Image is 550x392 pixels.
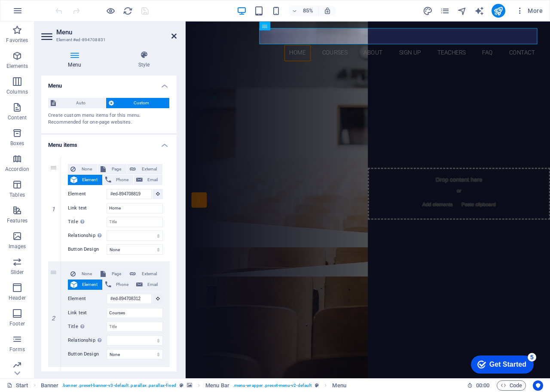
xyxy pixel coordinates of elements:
[107,308,163,318] input: Link text...
[68,335,107,346] label: Relationship
[68,231,107,241] label: Relationship
[423,6,433,16] button: design
[440,6,450,16] i: Pages (Ctrl+Alt+S)
[5,166,29,173] p: Accordion
[48,112,170,126] div: Create custom menu items for this menu. Recommended for one-page websites.
[103,175,133,185] button: Phone
[145,175,160,185] span: Email
[516,6,543,15] span: More
[107,294,152,304] input: No element chosen
[440,6,450,16] button: pages
[288,6,319,16] button: 85%
[107,203,163,213] input: Link text...
[107,322,163,332] input: Title
[41,135,177,150] h4: Menu items
[114,280,131,290] span: Phone
[533,380,543,391] button: Usercentrics
[457,6,467,16] i: Navigator
[108,164,124,174] span: Page
[134,175,162,185] button: Email
[467,380,490,391] h6: Session time
[105,6,116,16] button: Click here to leave preview mode and continue editing
[315,383,319,388] i: This element is a customizable preset
[114,175,131,185] span: Phone
[56,36,159,44] h3: Element #ed-894708831
[6,37,28,44] p: Favorites
[111,51,177,69] h4: Style
[127,164,162,174] button: External
[6,63,28,70] p: Elements
[68,308,107,318] label: Link text
[116,98,167,108] span: Custom
[68,280,102,290] button: Element
[9,320,25,327] p: Footer
[233,380,312,391] span: . menu-wrapper .preset-menu-v2-default
[9,243,26,250] p: Images
[492,4,505,18] button: publish
[501,380,522,391] span: Code
[68,269,98,279] button: None
[68,164,98,174] button: None
[107,217,163,227] input: Title
[423,6,433,16] i: Design (Ctrl+Alt+Y)
[48,98,106,108] button: Auto
[47,315,60,322] em: 2
[324,7,331,15] i: On resize automatically adjust zoom level to fit chosen device.
[482,382,483,389] span: :
[457,6,467,16] button: navigator
[98,164,127,174] button: Page
[106,98,170,108] button: Custom
[9,346,25,353] p: Forms
[68,322,107,332] label: Title
[145,280,160,290] span: Email
[41,380,346,391] nav: breadcrumb
[127,269,162,279] button: External
[68,203,107,213] label: Link text
[9,295,26,301] p: Header
[68,189,107,199] label: Element
[180,383,183,388] i: This element is a customizable preset
[493,6,503,16] i: Publish
[8,114,27,121] p: Content
[41,380,59,391] span: Click to select. Double-click to edit
[123,6,133,16] i: Reload page
[23,9,60,17] div: Get Started
[58,98,103,108] span: Auto
[68,349,107,359] label: Button Design
[56,28,177,36] h2: Menu
[68,294,107,304] label: Element
[107,189,152,199] input: No element chosen
[205,380,229,391] span: Click to select. Double-click to edit
[10,140,24,147] p: Boxes
[512,4,546,18] button: More
[78,164,95,174] span: None
[62,380,176,391] span: . banner .preset-banner-v3-default .parallax .parallax-fixed
[68,244,107,255] label: Button Design
[47,206,60,213] em: 1
[138,164,160,174] span: External
[9,191,25,198] p: Tables
[474,6,484,16] i: AI Writer
[301,6,315,16] h6: 85%
[497,380,526,391] button: Code
[138,269,160,279] span: External
[80,280,100,290] span: Element
[134,280,162,290] button: Email
[98,269,127,279] button: Page
[41,76,177,91] h4: Menu
[80,175,100,185] span: Element
[5,4,67,22] div: Get Started 5 items remaining, 0% complete
[187,383,192,388] i: This element contains a background
[108,269,124,279] span: Page
[476,380,489,391] span: 00 00
[78,269,95,279] span: None
[7,380,28,391] a: Click to cancel selection. Double-click to open Pages
[68,217,107,227] label: Title
[11,269,24,276] p: Slider
[61,2,70,10] div: 5
[474,6,485,16] button: text_generator
[7,217,27,224] p: Features
[68,175,102,185] button: Element
[122,6,133,16] button: reload
[41,51,111,69] h4: Menu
